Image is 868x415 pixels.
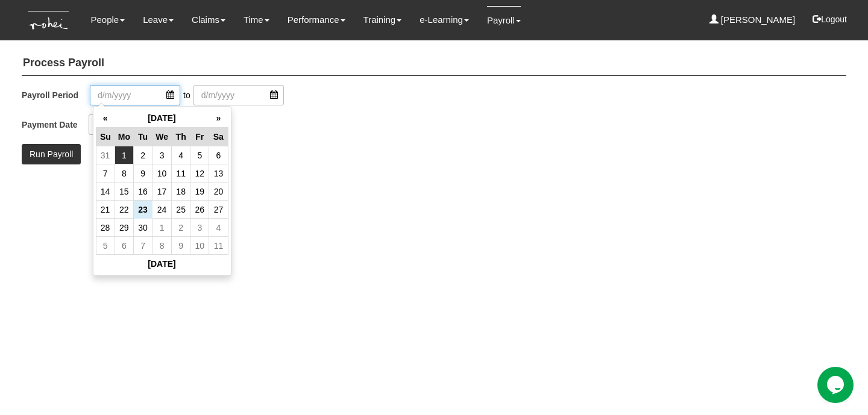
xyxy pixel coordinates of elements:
[115,237,133,255] td: 6
[153,219,172,237] td: 1
[96,237,115,255] td: 5
[96,255,228,273] th: [DATE]
[115,164,133,183] td: 8
[190,128,209,146] th: Fr
[115,201,133,219] td: 22
[190,164,209,183] td: 12
[96,164,115,183] td: 7
[89,114,179,135] input: d/m/yyyy
[193,85,284,105] input: d/m/yyyy
[172,201,190,219] td: 25
[22,144,81,164] input: Run Payroll
[96,128,115,146] th: Su
[153,183,172,201] td: 17
[134,128,153,146] th: Tu
[209,183,228,201] td: 20
[134,164,153,183] td: 9
[209,237,228,255] td: 11
[90,85,180,105] input: d/m/yyyy
[172,128,190,146] th: Th
[96,146,115,164] td: 31
[209,146,228,164] td: 6
[22,119,87,131] label: Payment Date
[190,237,209,255] td: 10
[709,6,796,34] a: [PERSON_NAME]
[244,6,269,34] a: Time
[115,183,133,201] td: 15
[22,89,87,101] label: Payroll Period
[143,6,174,34] a: Leave
[172,146,190,164] td: 4
[96,219,115,237] td: 28
[209,219,228,237] td: 4
[172,183,190,201] td: 18
[153,237,172,255] td: 8
[153,164,172,183] td: 10
[90,6,125,34] a: People
[192,6,225,34] a: Claims
[487,6,521,34] a: Payroll
[22,51,846,76] h4: Process Payroll
[172,219,190,237] td: 2
[96,183,115,201] td: 14
[115,219,133,237] td: 29
[420,6,469,34] a: e-Learning
[134,201,153,219] td: 23
[209,164,228,183] td: 13
[363,6,402,34] a: Training
[190,201,209,219] td: 26
[190,146,209,164] td: 5
[115,128,133,146] th: Mo
[190,183,209,201] td: 19
[134,183,153,201] td: 16
[190,219,209,237] td: 3
[134,146,153,164] td: 2
[153,128,172,146] th: We
[153,146,172,164] td: 3
[115,109,209,128] th: [DATE]
[288,6,345,34] a: Performance
[172,237,190,255] td: 9
[96,201,115,219] td: 21
[172,164,190,183] td: 11
[817,367,856,403] iframe: chat widget
[134,237,153,255] td: 7
[96,109,115,128] th: «
[804,5,855,34] button: Logout
[209,128,228,146] th: Sa
[153,201,172,219] td: 24
[209,201,228,219] td: 27
[180,85,193,105] span: to
[209,109,228,128] th: »
[134,219,153,237] td: 30
[115,146,133,164] td: 1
